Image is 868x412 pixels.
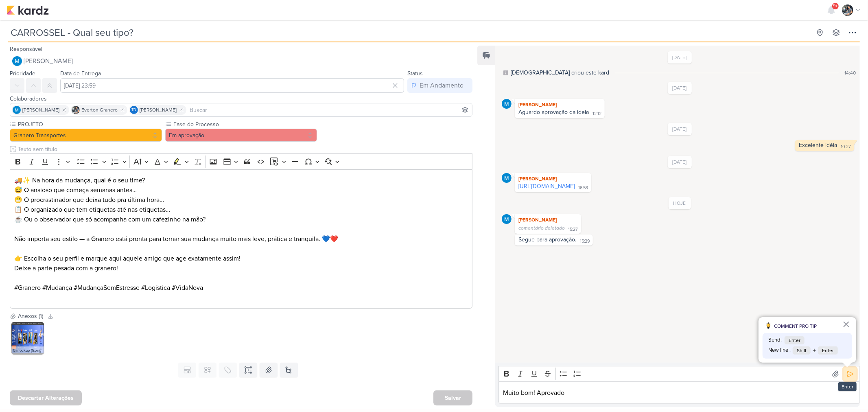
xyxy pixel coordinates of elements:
img: kardz.app [7,5,49,15]
div: Enter [838,382,857,391]
p: 🚚✨ Na hora da mudança, qual é o seu time? 😅 O ansioso que começa semanas antes… 😬 O procrastinado... [14,175,468,224]
span: comentário deletado [518,225,565,231]
div: Editor toolbar [10,153,472,169]
span: Enter [818,346,838,355]
img: MARIANA MIRANDA [502,214,512,224]
p: Td [131,108,136,112]
img: IDeWXRaVz4cfpODIMQfFdo8cURn2xwaIDAtxZUzm.png [11,322,44,355]
div: dicas para comentário [759,317,856,363]
a: [URL][DOMAIN_NAME] [518,183,575,190]
span: COMMENT PRO TIP [774,322,817,330]
div: Segue para aprovação. [518,236,576,243]
div: Em Andamento [420,81,464,90]
span: [PERSON_NAME] [24,56,73,66]
button: [PERSON_NAME] [10,54,472,68]
div: [DEMOGRAPHIC_DATA] criou este kard [511,68,609,77]
span: Enter [785,336,805,344]
div: Excelente idéia [799,142,837,149]
div: [PERSON_NAME] [516,101,603,109]
div: 12:12 [593,111,601,117]
div: Editor toolbar [498,366,860,382]
span: [PERSON_NAME] [140,106,177,114]
span: Shift [793,346,811,355]
button: Em Andamento [407,78,472,93]
img: MARIANA MIRANDA [502,173,512,183]
label: Fase do Processo [173,120,317,129]
img: Everton Granero [72,106,80,114]
div: 16:53 [578,185,588,191]
span: [PERSON_NAME] [22,106,59,114]
p: Deixe a parte pesada com a granero! [14,263,468,273]
button: Em aprovação [165,129,317,142]
label: Responsável [10,46,42,53]
img: Everton Granero [842,4,853,16]
p: Muito bom! Aprovado [503,388,856,398]
img: MARIANA MIRANDA [502,99,512,109]
div: Colaboradores [10,94,472,103]
div: Aguardo aprovação da ideia [518,109,589,116]
div: [PERSON_NAME] [516,175,590,183]
div: 14:40 [844,69,856,77]
div: Editor editing area: main [10,169,472,309]
span: 9+ [833,3,838,9]
p: Não importa seu estilo — a Granero está pronta para tornar sua mudança muito mais leve, prática e... [14,234,468,244]
button: Granero Transportes [10,129,162,142]
div: 15:27 [568,226,578,233]
input: Kard Sem Título [8,25,811,40]
div: Editor editing area: main [498,381,860,404]
p: #Granero #Mudança #MudançaSemEstresse #Logística #VidaNova [14,283,468,302]
input: Texto sem título [16,145,472,153]
div: Thais de carvalho [130,106,138,114]
span: Everton Granero [81,106,118,114]
input: Select a date [60,78,404,93]
label: Prioridade [10,70,35,77]
img: MARIANA MIRANDA [13,106,21,114]
button: Fechar [842,318,850,331]
label: Data de Entrega [60,70,101,77]
span: Send : [768,336,783,344]
label: Status [407,70,423,77]
label: PROJETO [17,120,162,129]
span: New line : [768,346,791,355]
p: 👉 Escolha o seu perfil e marque aqui aquele amigo que age exatamente assim! [14,254,468,263]
input: Buscar [188,105,470,115]
div: 15:29 [580,238,590,245]
img: MARIANA MIRANDA [12,56,22,66]
div: [PERSON_NAME] [516,216,579,224]
div: 10:27 [841,144,851,150]
div: 0.mockup (1).png [11,346,44,355]
span: + [813,346,816,355]
div: Anexos (1) [18,312,43,320]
